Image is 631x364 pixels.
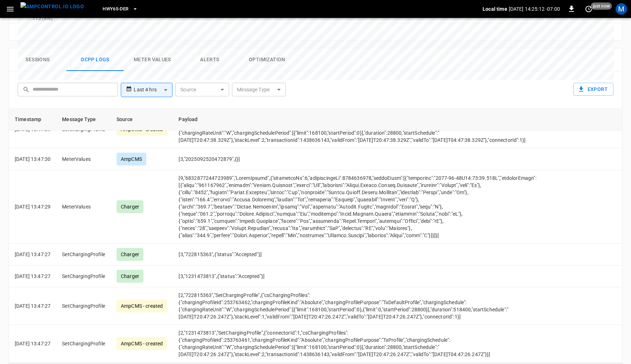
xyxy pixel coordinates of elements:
[483,5,507,13] p: Local time
[173,109,552,130] th: Payload
[173,244,552,265] td: [3,"722815363",{"status":"Accepted"}]
[181,48,238,71] button: Alerts
[100,2,141,16] button: HWY65-DER
[509,5,560,13] p: [DATE] 14:25:12 -07:00
[134,83,172,97] div: Last 4 hrs
[15,251,51,258] p: [DATE] 13:47:27
[103,5,128,13] span: HWY65-DER
[591,3,612,10] span: just now
[117,248,143,261] div: Charger
[9,109,56,130] th: Timestamp
[238,48,296,71] button: Optimization
[173,287,552,325] td: [2,"722815363","SetChargingProfile",{"csChargingProfiles":{"chargingProfileId":253763462,"chargin...
[56,244,111,265] td: SetChargingProfile
[56,265,111,287] td: SetChargingProfile
[117,337,167,350] div: AmpCMS - created
[111,109,173,130] th: Source
[56,109,111,130] th: Message Type
[15,302,51,310] p: [DATE] 13:47:27
[56,170,111,244] td: MeterValues
[56,325,111,363] td: SetChargingProfile
[173,265,552,287] td: [3,"1231473813",{"status":"Accepted"}]
[15,273,51,280] p: [DATE] 13:47:27
[15,340,51,347] p: [DATE] 13:47:27
[124,48,181,71] button: Meter Values
[573,83,613,96] button: Export
[66,48,124,71] button: Ocpp logs
[616,3,627,15] div: profile-icon
[15,203,51,210] p: [DATE] 13:47:29
[117,270,143,283] div: Charger
[583,3,594,15] button: set refresh interval
[117,300,167,312] div: AmpCMS - created
[56,287,111,325] td: SetChargingProfile
[15,155,51,163] p: [DATE] 13:47:30
[20,2,84,11] img: ampcontrol.io logo
[117,200,143,213] div: Charger
[173,325,552,363] td: [2,"1231473813","SetChargingProfile",{"connectorId":1,"csChargingProfiles":{"chargingProfileId":2...
[173,170,552,244] td: [9,"6832877244723989","LoremIpsumd",{"sitametcoNs":6,"adipiscingeLi":8784636978,"seddoEiusm":[{"t...
[9,48,66,71] button: Sessions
